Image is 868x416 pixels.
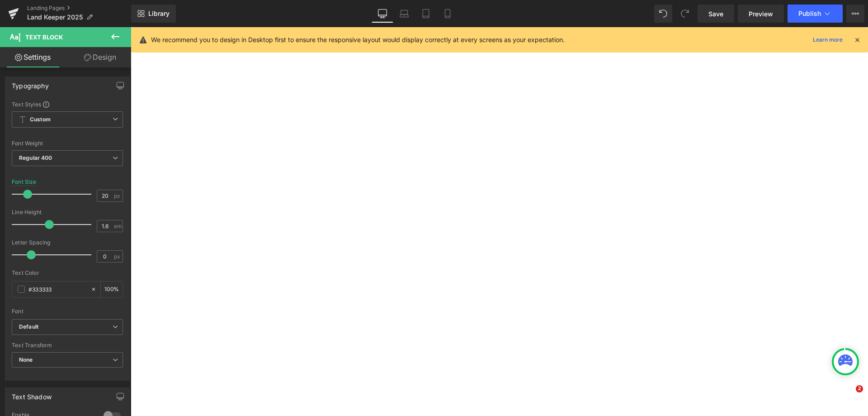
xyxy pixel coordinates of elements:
[114,253,122,259] span: px
[131,5,176,23] a: New Library
[67,47,133,67] a: Design
[19,323,38,331] i: Default
[19,154,52,161] b: Regular 400
[749,9,773,19] span: Preview
[27,14,83,21] span: Land Keeper 2025
[809,34,846,45] a: Learn more
[846,5,864,23] button: More
[788,5,843,23] button: Publish
[676,5,694,23] button: Redo
[798,10,821,17] span: Publish
[114,223,122,229] span: em
[393,5,415,23] a: Laptop
[415,5,437,23] a: Tablet
[12,100,123,108] div: Text Styles
[437,5,458,23] a: Mobile
[148,10,170,18] span: Library
[114,193,122,199] span: px
[12,140,123,147] div: Font Weight
[12,308,123,315] div: Font
[372,5,393,23] a: Desktop
[12,342,123,349] div: Text Transform
[738,5,784,23] a: Preview
[19,356,33,363] b: None
[856,385,863,392] span: 2
[12,179,37,185] div: Font Size
[27,5,131,12] a: Landing Pages
[12,209,123,215] div: Line Height
[837,385,859,407] iframe: Intercom live chat
[28,284,86,294] input: Color
[101,282,123,297] div: %
[12,388,52,401] div: Text Shadow
[12,77,49,90] div: Typography
[12,270,123,276] div: Text Color
[30,116,51,124] b: Custom
[654,5,672,23] button: Undo
[708,9,723,19] span: Save
[25,33,63,41] span: Text Block
[12,239,123,246] div: Letter Spacing
[151,35,565,45] p: We recommend you to design in Desktop first to ensure the responsive layout would display correct...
